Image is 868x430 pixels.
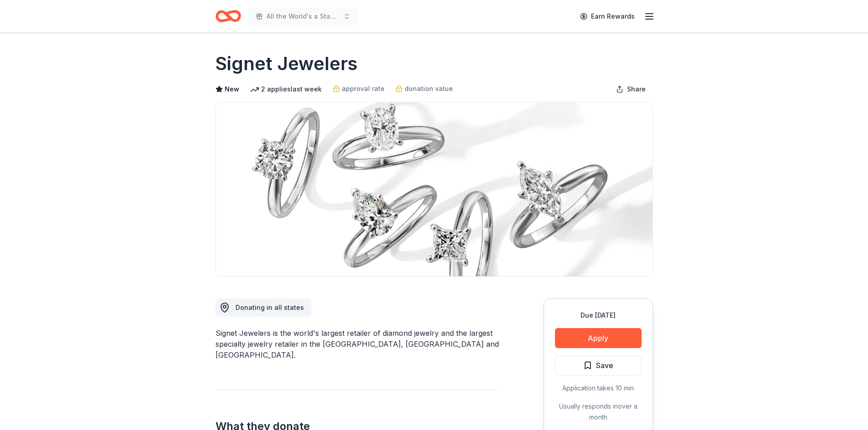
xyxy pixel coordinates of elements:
a: approval rate [333,83,385,94]
button: Share [609,80,653,98]
h1: Signet Jewelers [216,51,358,76]
a: Earn Rewards [575,8,640,25]
div: Usually responds in over a month [555,401,642,423]
span: Donating in all states [236,304,304,311]
span: Share [627,84,646,95]
a: Home [216,5,241,27]
span: approval rate [342,83,385,94]
span: All the World's a Stage - Winter Gala [267,11,339,22]
span: New [225,84,239,95]
span: donation value [405,83,453,94]
button: Apply [555,328,642,348]
button: All the World's a Stage - Winter Gala [248,7,358,25]
div: Due [DATE] [555,310,642,321]
a: donation value [395,83,453,94]
span: Save [596,359,613,371]
button: Save [555,355,642,375]
div: 2 applies last week [250,84,322,95]
div: Application takes 10 min [555,383,642,394]
img: Image for Signet Jewelers [216,102,652,276]
div: Signet Jewelers is the world's largest retailer of diamond jewelry and the largest specialty jewe... [216,328,500,360]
